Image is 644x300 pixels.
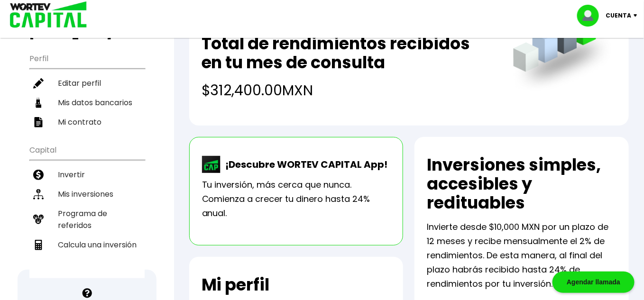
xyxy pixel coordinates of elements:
[202,178,391,220] p: Tu inversión, más cerca que nunca. Comienza a crecer tu dinero hasta 24% anual.
[29,48,145,132] ul: Perfil
[202,156,221,173] img: wortev-capital-app-icon
[33,170,44,180] img: invertir-icon.b3b967d7.svg
[29,17,145,40] h3: Buen día,
[29,93,145,112] a: Mis datos bancarios
[202,34,494,72] h2: Total de rendimientos recibidos en tu mes de consulta
[427,155,616,212] h2: Inversiones simples, accesibles y redituables
[29,165,145,184] a: Invertir
[33,78,44,89] img: editar-icon.952d3147.svg
[202,80,494,101] h4: $312,400.00 MXN
[202,275,270,294] h2: Mi perfil
[33,240,44,250] img: calculadora-icon.17d418c4.svg
[577,5,606,27] img: profile-image
[29,139,145,278] ul: Capital
[29,184,145,204] a: Mis inversiones
[29,112,145,132] a: Mi contrato
[33,98,44,108] img: datos-icon.10cf9172.svg
[33,189,44,200] img: inversiones-icon.6695dc30.svg
[631,14,644,17] img: icon-down
[221,157,388,172] p: ¡Descubre WORTEV CAPITAL App!
[33,117,44,127] img: contrato-icon.f2db500c.svg
[606,9,631,23] p: Cuenta
[29,204,145,235] a: Programa de referidos
[29,73,145,93] a: Editar perfil
[427,220,616,291] p: Invierte desde $10,000 MXN por un plazo de 12 meses y recibe mensualmente el 2% de rendimientos. ...
[29,235,145,255] a: Calcula una inversión
[552,272,635,293] div: Agendar llamada
[33,214,44,225] img: recomiendanos-icon.9b8e9327.svg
